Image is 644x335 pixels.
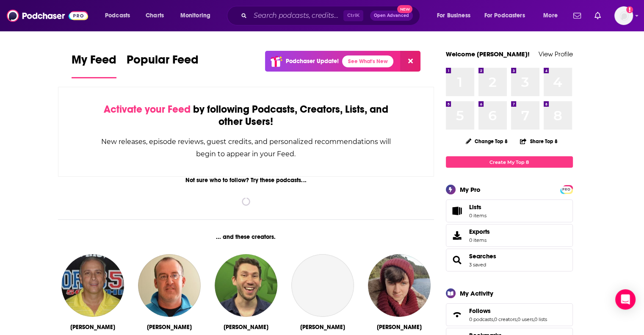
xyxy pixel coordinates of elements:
[614,6,633,25] img: User Profile
[61,254,124,317] img: Greg Gaston
[469,213,486,219] span: 0 items
[449,309,466,321] a: Follows
[534,316,547,322] a: 0 lists
[72,53,116,78] a: My Feed
[469,307,491,315] span: Follows
[437,10,470,22] span: For Business
[147,324,192,331] div: Eli Savoie
[539,50,573,58] a: View Profile
[449,205,466,217] span: Lists
[105,10,130,22] span: Podcasts
[374,14,409,18] span: Open Advanced
[469,228,490,235] span: Exports
[533,316,534,322] span: ,
[626,6,633,13] svg: Add a profile image
[615,289,636,310] div: Open Intercom Messenger
[215,254,277,317] img: Nick Pollack
[469,203,481,211] span: Lists
[614,6,633,25] button: Show profile menu
[517,316,533,322] a: 0 users
[517,316,517,322] span: ,
[72,53,116,72] span: My Feed
[479,9,537,22] button: open menu
[446,156,573,168] a: Create My Top 8
[101,103,392,128] div: by following Podcasts, Creators, Lists, and other Users!
[138,254,201,317] img: Eli Savoie
[431,9,481,22] button: open menu
[58,233,434,241] div: ... and these creators.
[286,58,339,65] p: Podchaser Update!
[469,203,486,211] span: Lists
[469,316,493,322] a: 0 podcasts
[291,254,354,317] a: Carla Rea
[397,5,412,13] span: New
[342,55,393,67] a: See What's New
[469,262,486,268] a: 3 saved
[101,136,392,160] div: New releases, episode reviews, guest credits, and personalized recommendations will begin to appe...
[543,10,558,22] span: More
[460,185,481,194] div: My Pro
[449,254,466,266] a: Searches
[484,10,525,22] span: For Podcasters
[446,224,573,247] a: Exports
[104,103,191,116] span: Activate your Feed
[7,8,88,24] img: Podchaser - Follow, Share and Rate Podcasts
[235,6,428,25] div: Search podcasts, credits, & more...
[591,8,604,23] a: Show notifications dropdown
[446,50,530,58] a: Welcome [PERSON_NAME]!
[460,289,493,297] div: My Activity
[377,324,422,331] div: Lisa Doyle
[561,186,572,192] a: PRO
[343,10,363,21] span: Ctrl K
[370,11,413,21] button: Open AdvancedNew
[469,252,496,260] a: Searches
[494,316,517,322] a: 0 creators
[614,6,633,25] span: Logged in as GregKubie
[520,133,558,150] button: Share Top 8
[224,324,268,331] div: Nick Pollack
[461,136,513,147] button: Change Top 8
[250,9,343,22] input: Search podcasts, credits, & more...
[174,9,221,22] button: open menu
[537,9,568,22] button: open menu
[58,177,434,184] div: Not sure who to follow? Try these podcasts...
[127,53,199,78] a: Popular Feed
[140,9,169,22] a: Charts
[446,249,573,271] span: Searches
[469,307,547,315] a: Follows
[99,9,141,22] button: open menu
[449,230,466,241] span: Exports
[70,324,115,331] div: Greg Gaston
[127,53,199,72] span: Popular Feed
[469,237,490,243] span: 0 items
[570,8,584,23] a: Show notifications dropdown
[368,254,431,317] img: Lisa Doyle
[493,316,494,322] span: ,
[180,10,210,22] span: Monitoring
[561,186,572,193] span: PRO
[300,324,345,331] div: Carla Rea
[446,199,573,222] a: Lists
[146,10,164,22] span: Charts
[446,303,573,326] span: Follows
